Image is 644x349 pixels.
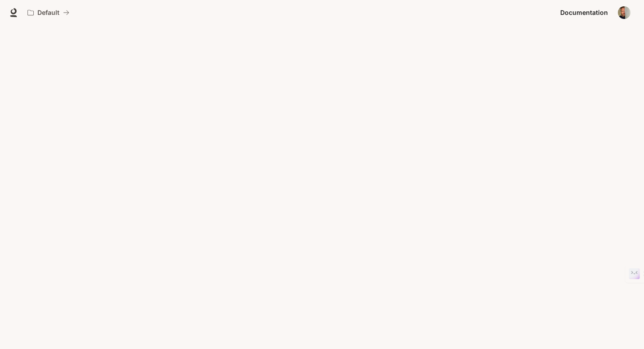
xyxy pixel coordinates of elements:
button: User avatar [615,4,633,22]
img: User avatar [618,6,630,19]
button: All workspaces [23,4,73,22]
a: Documentation [557,4,612,22]
span: Documentation [560,7,608,18]
p: Default [37,9,59,17]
